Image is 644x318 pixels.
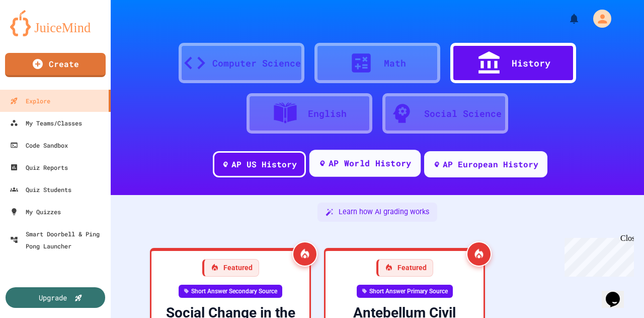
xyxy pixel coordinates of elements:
[308,107,347,120] div: English
[424,107,502,120] div: Social Science
[212,56,301,70] div: Computer Science
[443,158,538,170] div: AP European History
[602,278,634,308] iframe: chat widget
[583,7,614,30] div: My Account
[10,117,82,129] div: My Teams/Classes
[202,259,259,277] div: Featured
[384,56,406,70] div: Math
[10,95,50,107] div: Explore
[10,183,71,196] div: Quiz Students
[4,4,69,64] div: Chat with us now!Close
[10,206,61,218] div: My Quizzes
[376,259,433,277] div: Featured
[10,139,68,151] div: Code Sandbox
[549,10,583,27] div: My Notifications
[560,234,634,277] iframe: chat widget
[10,161,68,173] div: Quiz Reports
[231,158,297,170] div: AP US History
[339,207,429,218] span: Learn how AI grading works
[39,292,67,303] div: Upgrade
[10,10,101,36] img: logo-orange.svg
[328,157,411,170] div: AP World History
[512,56,550,70] div: History
[179,285,282,298] div: Short Answer Secondary Source
[5,53,106,77] a: Create
[357,285,453,298] div: Short Answer Primary Source
[10,228,107,252] div: Smart Doorbell & Ping Pong Launcher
